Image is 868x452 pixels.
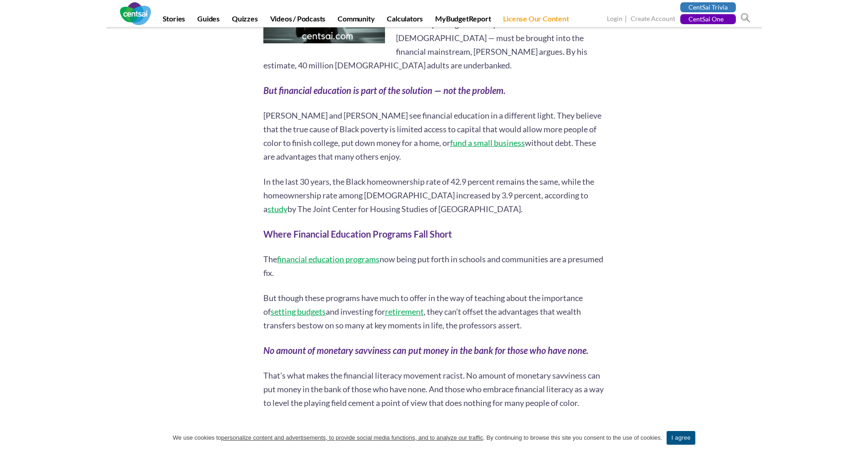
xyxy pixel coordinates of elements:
[263,85,506,96] strong: But financial education is part of the solution — not the problem.
[332,14,380,27] a: Community
[120,2,151,25] img: CentSai
[450,138,525,148] a: fund a small business
[680,14,736,24] a: CentSai One
[385,307,424,317] a: retirement
[173,433,662,442] span: We use cookies to . By continuing to browse this site you consent to the use of cookies.
[607,15,622,24] a: Login
[680,2,736,12] a: CentSai Trivia
[263,17,605,72] p: The underprivileged — many of whom are [DEMOGRAPHIC_DATA] — must be brought into the financial ma...
[263,369,605,410] p: That’s what makes the financial literacy movement racist. No amount of monetary savviness can put...
[263,229,452,239] strong: Where Financial Education Programs Fall Short
[157,14,191,27] a: Stories
[631,15,675,24] a: Create Account
[624,14,629,24] span: |
[852,433,861,442] a: I agree
[263,345,589,356] strong: No amount of monetary savviness can put money in the bank for those who have none.
[263,109,605,163] p: [PERSON_NAME] and [PERSON_NAME] see financial education in a different light. They believe that t...
[263,291,605,332] p: But though these programs have much to offer in the way of teaching about the importance of and i...
[265,14,331,27] a: Videos / Podcasts
[381,14,428,27] a: Calculators
[226,14,263,27] a: Quizzes
[221,434,483,441] u: personalize content and advertisements, to provide social media functions, and to analyze our tra...
[430,14,496,27] a: MyBudgetReport
[263,175,605,216] p: In the last 30 years, the Black homeownership rate of 42.9 percent remains the same, while the ho...
[277,254,380,264] a: financial education programs
[667,431,695,445] a: I agree
[192,14,225,27] a: Guides
[267,204,288,214] a: study
[271,307,326,317] a: setting budgets
[498,14,574,27] a: License Our Content
[263,252,605,280] p: The now being put forth in schools and communities are a presumed fix.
